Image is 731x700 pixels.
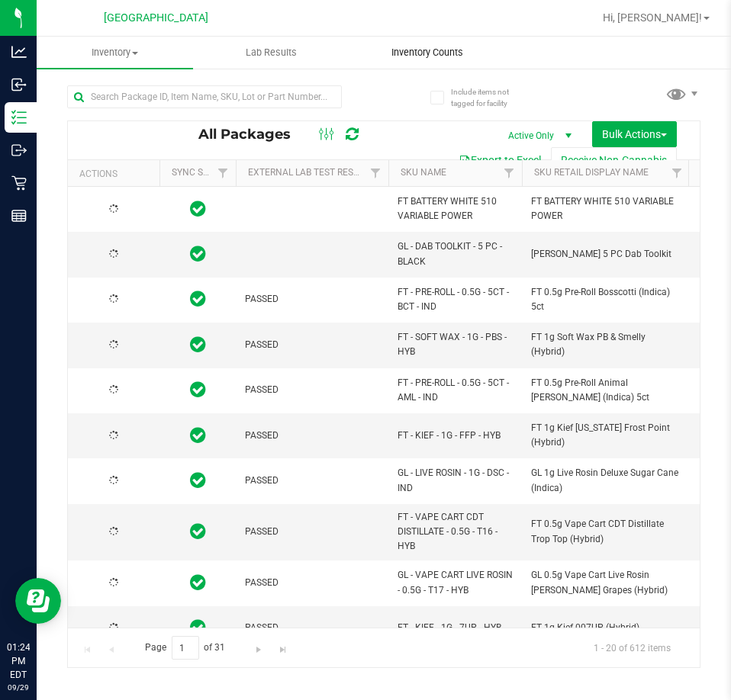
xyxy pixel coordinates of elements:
span: Lab Results [225,46,317,59]
iframe: Resource center [15,578,61,624]
inline-svg: Retail [11,175,27,191]
span: FT 0.5g Vape Cart CDT Distillate Trop Top (Hybrid) [531,517,681,546]
span: FT 1g Kief 007UP (Hybrid) [531,621,681,635]
span: GL 0.5g Vape Cart Live Rosin [PERSON_NAME] Grapes (Hybrid) [531,568,681,597]
span: 1 - 20 of 612 items [581,636,683,659]
span: PASSED [245,525,379,539]
span: FT - KIEF - 1G - FFP - HYB [398,429,513,443]
span: FT 0.5g Pre-Roll Bosscotti (Indica) 5ct [531,285,681,314]
span: GL - VAPE CART LIVE ROSIN - 0.5G - T17 - HYB [398,568,513,597]
span: PASSED [245,474,379,488]
span: [GEOGRAPHIC_DATA] [104,11,208,24]
a: Filter [497,160,522,186]
span: PASSED [245,292,379,307]
span: FT 1g Kief [US_STATE] Frost Point (Hybrid) [531,421,681,450]
inline-svg: Reports [11,208,27,223]
span: In Sync [190,334,206,355]
a: Go to the next page [248,636,270,657]
a: Filter [665,160,690,186]
span: In Sync [190,470,206,491]
input: Search Package ID, Item Name, SKU, Lot or Part Number... [67,85,342,108]
a: Go to the last page [272,636,294,657]
span: FT - KIEF - 1G - 7UP - HYB [398,621,513,635]
span: FT - SOFT WAX - 1G - PBS - HYB [398,330,513,359]
span: GL - DAB TOOLKIT - 5 PC - BLACK [398,239,513,268]
button: Receive Non-Cannabis [551,147,677,173]
span: PASSED [245,429,379,443]
span: FT - PRE-ROLL - 0.5G - 5CT - AML - IND [398,376,513,405]
a: Filter [211,160,236,186]
inline-svg: Inventory [11,110,27,125]
span: Include items not tagged for facility [451,86,527,109]
a: Filter [363,160,388,186]
button: Bulk Actions [592,121,677,147]
a: Sync Status [172,167,230,178]
span: All Packages [198,126,306,143]
div: Actions [79,169,153,179]
span: FT BATTERY WHITE 510 VARIABLE POWER [531,194,681,223]
a: Sku Retail Display Name [534,167,649,178]
span: In Sync [190,243,206,265]
a: Inventory Counts [349,37,506,69]
span: Page of 31 [132,636,238,660]
span: Bulk Actions [602,128,667,140]
p: 09/29 [7,682,30,693]
span: FT - PRE-ROLL - 0.5G - 5CT - BCT - IND [398,285,513,314]
span: PASSED [245,338,379,352]
span: In Sync [190,617,206,638]
span: In Sync [190,288,206,310]
span: Inventory [37,46,193,59]
span: FT 0.5g Pre-Roll Animal [PERSON_NAME] (Indica) 5ct [531,376,681,405]
span: [PERSON_NAME] 5 PC Dab Toolkit [531,247,681,262]
span: In Sync [190,425,206,446]
span: FT - VAPE CART CDT DISTILLATE - 0.5G - T16 - HYB [398,510,513,554]
span: FT 1g Soft Wax PB & Smelly (Hybrid) [531,330,681,359]
span: GL - LIVE ROSIN - 1G - DSC - IND [398,466,513,495]
inline-svg: Outbound [11,143,27,158]
span: PASSED [245,383,379,397]
span: Hi, [PERSON_NAME]! [603,11,702,24]
span: In Sync [190,379,206,400]
span: In Sync [190,572,206,593]
span: In Sync [190,198,206,220]
a: Lab Results [193,37,349,69]
span: In Sync [190,521,206,542]
button: Export to Excel [449,147,551,173]
a: External Lab Test Result [248,167,368,178]
span: PASSED [245,621,379,635]
span: GL 1g Live Rosin Deluxe Sugar Cane (Indica) [531,466,681,495]
inline-svg: Analytics [11,44,27,59]
p: 01:24 PM EDT [7,641,30,682]
span: FT BATTERY WHITE 510 VARIABLE POWER [398,194,513,223]
input: 1 [172,636,199,660]
a: SKU Name [401,167,446,178]
span: PASSED [245,576,379,590]
a: Inventory [37,37,193,69]
span: Inventory Counts [371,46,484,59]
inline-svg: Inbound [11,77,27,92]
